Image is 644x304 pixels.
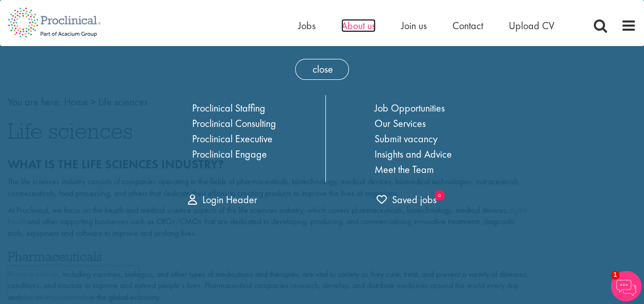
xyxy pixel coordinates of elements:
[375,132,438,145] a: Submit vacancy
[375,147,452,161] a: Insights and Advice
[377,192,437,207] a: 0 jobs in shortlist
[401,19,427,32] a: Join us
[295,59,349,80] span: close
[434,190,445,201] sub: 0
[452,19,483,32] a: Contact
[192,147,267,161] a: Proclinical Engage
[192,132,273,145] a: Proclinical Executive
[298,19,316,32] a: Jobs
[375,101,445,115] a: Job Opportunities
[611,271,619,279] span: 1
[377,193,437,206] span: Saved jobs
[509,19,554,32] a: Upload CV
[611,271,641,301] img: Chatbot
[341,19,376,32] a: About us
[375,163,434,176] a: Meet the Team
[375,117,426,130] a: Our Services
[188,193,257,206] a: Login Header
[192,101,265,115] a: Proclinical Staffing
[192,117,276,130] a: Proclinical Consulting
